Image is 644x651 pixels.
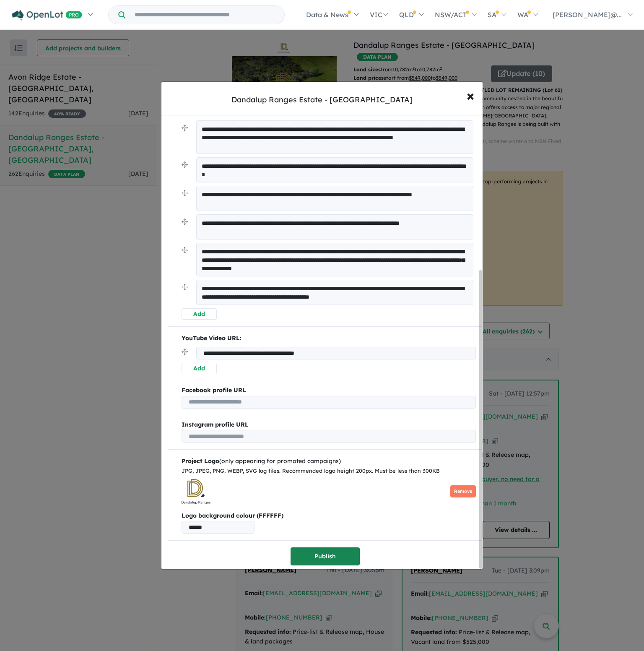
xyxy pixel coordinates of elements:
[291,547,360,565] button: Publish
[182,456,476,466] div: (only appearing for promoted campaigns)
[553,10,622,19] span: [PERSON_NAME]@...
[182,349,188,355] img: drag.svg
[182,386,246,394] b: Facebook profile URL
[182,421,249,428] b: Instagram profile URL
[182,161,188,168] img: drag.svg
[182,284,188,290] img: drag.svg
[467,86,474,104] span: ×
[182,511,476,521] b: Logo background colour (FFFFFF)
[182,363,217,374] button: Add
[182,333,476,344] p: YouTube Video URL:
[182,466,476,476] div: JPG, JPEG, PNG, WEBP, SVG log files. Recommended logo height 200px. Must be less than 300KB
[127,6,283,24] input: Try estate name, suburb, builder or developer
[231,94,413,105] div: Dandalup Ranges Estate - [GEOGRAPHIC_DATA]
[182,479,210,504] img: Dandalup%20Ranges%20Estate%20-%20North%20Dandalup%20Logo.jpg
[12,10,82,21] img: Openlot PRO Logo White
[182,125,188,131] img: drag.svg
[182,219,188,225] img: drag.svg
[182,247,188,253] img: drag.svg
[182,308,217,320] button: Add
[450,485,476,497] button: Remove
[182,457,219,465] b: Project Logo
[182,190,188,196] img: drag.svg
